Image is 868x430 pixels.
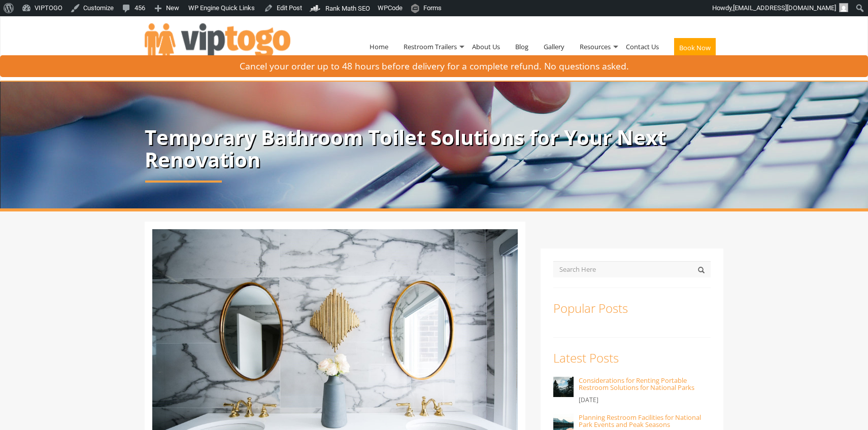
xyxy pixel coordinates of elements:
a: Considerations for Renting Portable Restroom Solutions for National Parks [579,376,694,392]
a: Book Now [666,20,723,79]
a: Contact Us [618,20,666,73]
a: About Us [464,20,508,73]
a: Restroom Trailers [396,20,464,73]
a: Gallery [536,20,572,73]
h3: Popular Posts [553,302,711,315]
a: Home [362,20,396,73]
img: VIPTOGO [145,23,290,65]
a: Resources [572,20,618,73]
span: Rank Math SEO [325,5,370,12]
p: [DATE] [579,394,711,406]
img: Considerations for Renting Portable Restroom Solutions for National Parks - VIPTOGO [553,377,574,397]
span: [EMAIL_ADDRESS][DOMAIN_NAME] [733,4,836,12]
p: Temporary Bathroom Toilet Solutions for Your Next Renovation [145,126,723,171]
button: Book Now [674,38,716,57]
h3: Latest Posts [553,351,711,365]
a: Blog [508,20,536,73]
a: Planning Restroom Facilities for National Park Events and Peak Seasons [579,413,701,429]
input: Search Here [553,261,711,277]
